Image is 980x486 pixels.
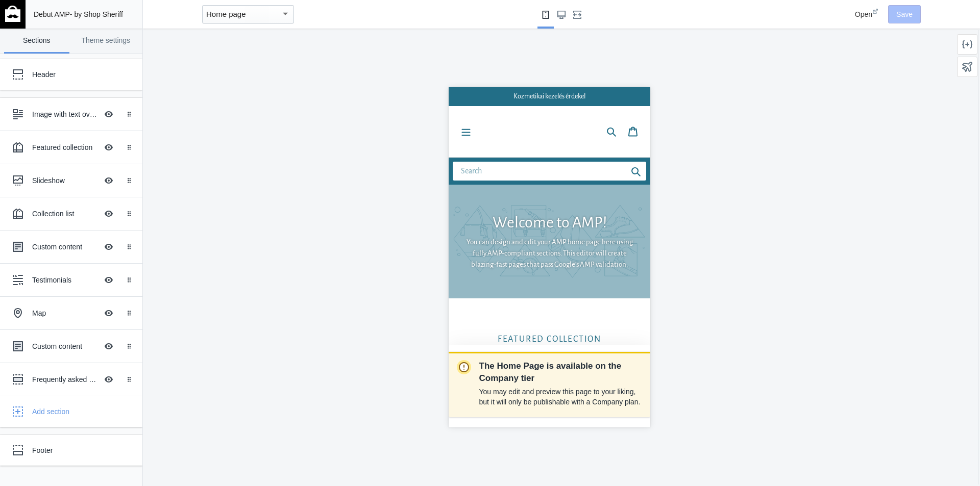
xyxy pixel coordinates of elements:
[32,406,135,417] div: Add section
[11,125,190,145] h2: Welcome to AMP!
[97,169,120,192] button: Hide
[32,209,97,219] div: Collection list
[70,10,123,18] span: - by Shop Sheriff
[32,242,97,252] div: Custom content
[32,175,97,186] div: Slideshow
[32,445,120,455] div: Footer
[97,103,120,125] button: Hide
[206,10,246,18] mat-select-trigger: Home page
[32,275,97,285] div: Testimonials
[479,360,642,385] p: The Home Page is available on the Company tier
[32,109,97,119] div: Image with text overlay
[7,34,28,55] button: Menu
[479,387,642,407] p: You may edit and preview this page to your liking, but it will only be publishable with a Company...
[32,308,97,318] div: Map
[97,236,120,258] button: Hide
[11,247,190,258] h2: Featured collection
[11,149,190,184] p: You can design and edit your AMP home page here using fully AMP-compliant sections. This editor w...
[4,74,198,93] input: Search
[97,136,120,159] button: Hide
[4,29,69,54] a: Sections
[32,374,97,385] div: Frequently asked questions
[97,335,120,357] button: Hide
[34,10,70,18] span: Debut AMP
[32,69,120,80] div: Header
[81,27,120,62] a: image
[855,10,872,18] span: Open
[5,6,20,22] img: main-logo_60x60_white.png
[32,142,97,152] div: Featured collection
[97,269,120,291] button: Hide
[97,302,120,324] button: Hide
[97,368,120,391] button: Hide
[73,29,139,54] a: Theme settings
[32,341,97,351] div: Custom content
[97,202,120,225] button: Hide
